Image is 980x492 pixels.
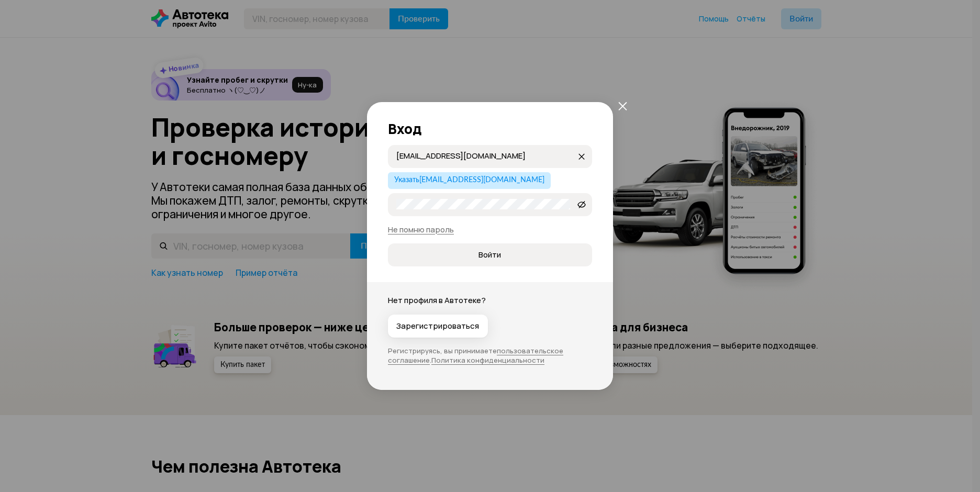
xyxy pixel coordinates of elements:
button: Указать[EMAIL_ADDRESS][DOMAIN_NAME] [388,172,551,189]
p: Нет профиля в Автотеке? [388,295,592,306]
button: закрыть [613,97,632,116]
a: Не помню пароль [388,224,454,235]
button: Зарегистрироваться [388,315,488,338]
span: Указать [EMAIL_ADDRESS][DOMAIN_NAME] [394,176,544,184]
a: Политика конфиденциальности [431,355,544,365]
button: закрыть [573,148,590,165]
span: Зарегистрироваться [396,321,479,331]
p: Регистрируясь, вы принимаете . [388,346,592,365]
a: пользовательское соглашение [388,346,563,365]
h2: Вход [388,121,592,137]
input: закрыть [396,151,576,161]
span: Войти [478,250,501,260]
button: Войти [388,243,592,266]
